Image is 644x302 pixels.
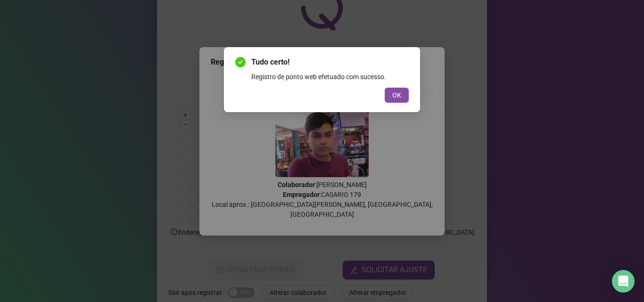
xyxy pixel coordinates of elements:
[251,57,409,68] span: Tudo certo!
[385,88,409,103] button: OK
[251,72,409,82] div: Registro de ponto web efetuado com sucesso.
[235,57,246,67] span: check-circle
[612,270,635,293] div: Open Intercom Messenger
[392,90,401,100] span: OK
